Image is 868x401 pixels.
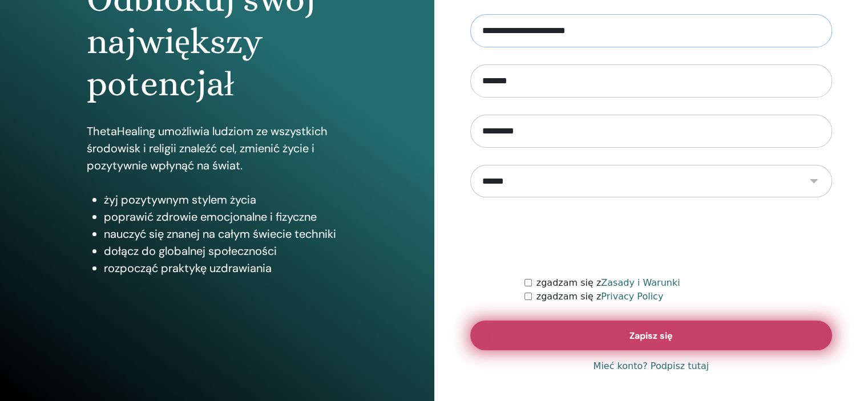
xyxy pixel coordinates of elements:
[104,242,348,260] li: dołącz do globalnej społeczności
[87,123,348,174] p: ThetaHealing umożliwia ludziom ze wszystkich środowisk i religii znaleźć cel, zmienić życie i poz...
[104,208,348,225] li: poprawić zdrowie emocjonalne i fizyczne
[601,291,663,302] a: Privacy Policy
[104,225,348,242] li: nauczyć się znanej na całym świecie techniki
[104,260,348,277] li: rozpocząć praktykę uzdrawiania
[470,321,833,350] button: Zapisz się
[629,330,673,342] span: Zapisz się
[536,290,664,303] label: zgadzam się z
[593,359,709,373] a: Mieć konto? Podpisz tutaj
[536,276,680,290] label: zgadzam się z
[104,191,348,208] li: żyj pozytywnym stylem życia
[564,214,738,259] iframe: reCAPTCHA
[601,277,680,288] a: Zasady i Warunki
